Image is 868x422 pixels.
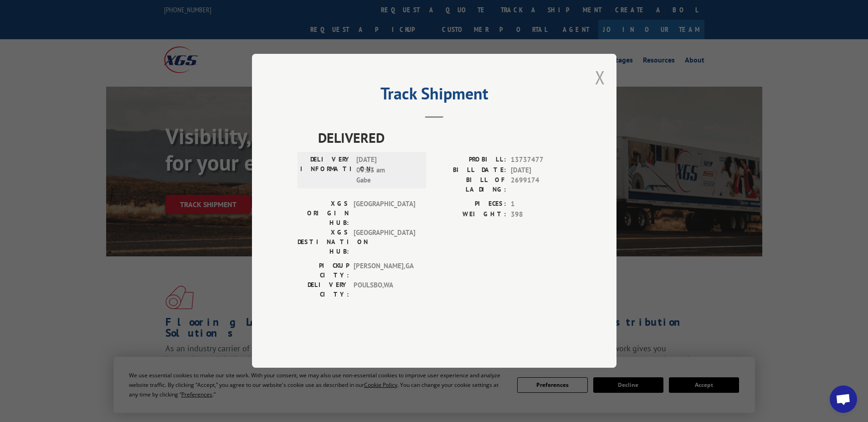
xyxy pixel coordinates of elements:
[511,209,571,220] span: 398
[830,386,857,413] a: Open chat
[354,228,415,257] span: [GEOGRAPHIC_DATA]
[298,281,349,300] label: DELIVERY CITY:
[298,261,349,281] label: PICKUP CITY:
[511,165,571,176] span: [DATE]
[354,261,415,281] span: [PERSON_NAME] , GA
[434,199,506,210] label: PIECES:
[511,199,571,210] span: 1
[595,65,605,89] button: Close modal
[298,199,349,228] label: XGS ORIGIN HUB:
[300,155,352,186] label: DELIVERY INFORMATION:
[434,165,506,176] label: BILL DATE:
[434,176,506,195] label: BILL OF LADING:
[354,281,415,300] span: POULSBO , WA
[298,228,349,257] label: XGS DESTINATION HUB:
[434,209,506,220] label: WEIGHT:
[298,87,571,104] h2: Track Shipment
[511,176,571,195] span: 2699174
[354,199,415,228] span: [GEOGRAPHIC_DATA]
[434,155,506,166] label: PROBILL:
[318,128,571,148] span: DELIVERED
[356,155,418,186] span: [DATE] 09:13 am Gabe
[511,155,571,166] span: 13737477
